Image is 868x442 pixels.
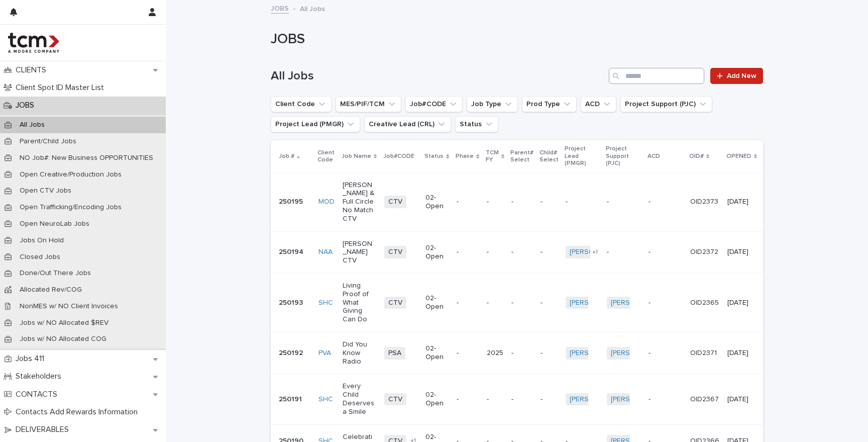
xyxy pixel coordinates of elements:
p: Parent/Child Jobs [12,137,84,146]
a: [PERSON_NAME]-TCM [611,395,683,404]
a: Add New [710,68,763,84]
tr: 250192PVA Did You Know RadioPSA02-Open-2025--[PERSON_NAME]-TCM [PERSON_NAME]-TCM -OID2371[DATE]- [271,332,809,374]
p: Done/Out There Jobs [12,269,99,278]
p: Status [424,151,444,162]
p: ACD [647,151,660,162]
p: [DATE] [727,198,756,206]
p: JOBS [12,101,42,110]
span: CTV [384,246,406,258]
p: [DATE] [727,299,756,307]
p: Jobs On Hold [12,236,72,245]
p: - [648,198,682,206]
p: OID2367 [690,395,719,404]
p: Child# Select [539,147,559,166]
p: - [457,395,478,404]
p: Jobs w/ NO Allocated COG [12,335,115,343]
a: SHC [318,395,333,404]
a: JOBS [271,2,289,14]
p: Allocated Rev/COG [12,286,90,294]
p: NonMES w/ NO Client Invoices [12,302,126,311]
p: Job Name [342,151,371,162]
p: OPENED [726,151,751,162]
p: 250193 [279,299,310,307]
p: [DATE] [727,248,756,256]
button: MES/PIF/TCM [336,96,401,112]
p: All Jobs [12,121,53,129]
p: - [511,248,532,256]
a: MOD [318,198,335,206]
button: Project Lead (PMGR) [271,116,360,132]
p: 02-Open [425,391,449,408]
p: - [540,248,558,256]
p: OID2372 [690,248,719,256]
a: [PERSON_NAME]-TCM [611,349,683,358]
tr: 250193SHC Living Proof of What Giving Can DoCTV02-Open----[PERSON_NAME]-TCM [PERSON_NAME]-TCM -OI... [271,273,809,332]
p: Open NeuroLab Jobs [12,220,97,228]
tr: 250191SHC Every Child Deserves a SmileCTV02-Open----[PERSON_NAME]-TCM [PERSON_NAME]-TCM -OID2367[... [271,374,809,424]
p: NO Job#: New Business OPPORTUNITIES [12,154,161,162]
p: Project Lead (PMGR) [565,143,600,169]
p: Closed Jobs [12,253,68,261]
p: - [648,349,682,358]
span: + 1 [592,249,598,255]
span: PSA [384,347,405,360]
tr: 250194NAA [PERSON_NAME] CTVCTV02-Open----[PERSON_NAME]-TCM +1--OID2372[DATE]- [271,231,809,273]
p: - [511,198,532,206]
p: - [540,299,558,307]
input: Search [609,68,704,84]
p: Client Code [317,147,336,166]
button: ACD [581,96,616,112]
span: CTV [384,297,406,309]
p: Open Creative/Production Jobs [12,170,130,179]
p: [PERSON_NAME] CTV [343,240,376,265]
p: - [487,198,503,206]
a: NAA [318,248,333,256]
p: 02-Open [425,194,449,211]
p: 250195 [279,198,310,206]
p: Stakeholders [12,372,69,381]
p: - [487,248,503,256]
p: - [487,395,503,404]
p: - [566,198,599,206]
p: OID# [689,151,704,162]
button: Status [455,116,498,132]
p: Every Child Deserves a Smile [343,382,376,416]
p: 02-Open [425,294,449,311]
p: Living Proof of What Giving Can Do [343,282,376,324]
p: Job#CODE [383,151,414,162]
p: - [457,198,478,206]
p: 250192 [279,349,310,358]
h1: All Jobs [271,69,605,83]
span: CTV [384,393,406,406]
p: - [607,198,640,206]
p: All Jobs [300,3,325,14]
p: [PERSON_NAME] & Full Circle No Match CTV [343,181,376,223]
p: CLIENTS [12,65,54,75]
button: Prod Type [522,96,577,112]
tr: 250195MOD [PERSON_NAME] & Full Circle No Match CTVCTV02-Open-------OID2373[DATE]- [271,172,809,231]
p: TCM FY [486,147,499,166]
p: Open CTV Jobs [12,187,79,195]
button: Project Support (PJC) [620,96,712,112]
a: [PERSON_NAME]-TCM [570,349,641,358]
a: PVA [318,349,331,358]
p: Contacts Add Rewards Information [12,407,146,417]
img: 4hMmSqQkux38exxPVZHQ [8,33,59,53]
p: Project Support (PJC) [606,143,641,169]
p: Jobs 411 [12,354,52,364]
p: Open Trafficking/Encoding Jobs [12,203,130,212]
a: SHC [318,299,333,307]
p: Client Spot ID Master List [12,83,112,93]
p: DELIVERABLES [12,425,77,434]
p: [DATE] [727,349,756,358]
p: 250194 [279,248,310,256]
p: - [457,299,478,307]
p: 250191 [279,395,310,404]
p: - [648,395,682,404]
p: Job # [279,151,294,162]
button: Creative Lead (CRL) [364,116,451,132]
p: [DATE] [727,395,756,404]
p: - [457,248,478,256]
p: - [607,248,640,256]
